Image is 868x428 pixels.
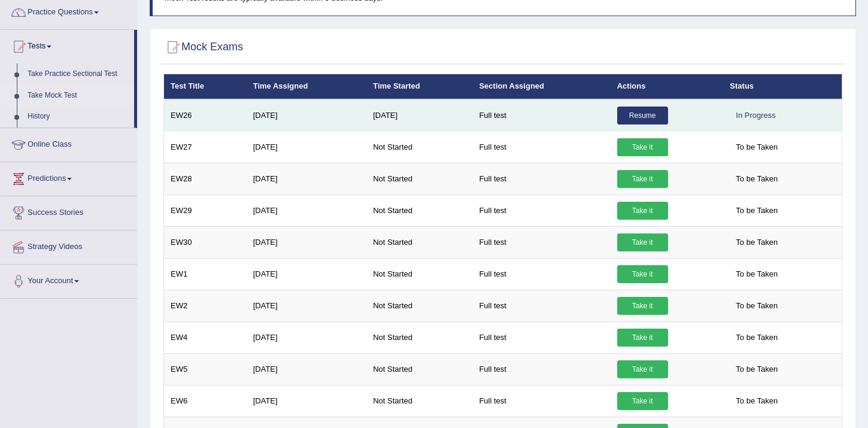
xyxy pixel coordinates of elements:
[247,353,367,385] td: [DATE]
[247,74,367,99] th: Time Assigned
[164,290,247,321] td: EW2
[730,170,784,188] span: To be Taken
[730,202,784,220] span: To be Taken
[247,195,367,226] td: [DATE]
[730,360,784,378] span: To be Taken
[164,353,247,385] td: EW5
[617,107,668,125] a: Resume
[164,131,247,163] td: EW27
[611,74,724,99] th: Actions
[366,74,472,99] th: Time Started
[472,195,610,226] td: Full test
[723,74,842,99] th: Status
[1,128,137,158] a: Online Class
[164,385,247,417] td: EW6
[247,226,367,258] td: [DATE]
[730,265,784,283] span: To be Taken
[617,329,668,347] a: Take it
[366,195,472,226] td: Not Started
[247,258,367,290] td: [DATE]
[22,63,134,85] a: Take Practice Sectional Test
[247,163,367,195] td: [DATE]
[366,163,472,195] td: Not Started
[617,170,668,188] a: Take it
[617,360,668,378] a: Take it
[1,196,137,226] a: Success Stories
[247,385,367,417] td: [DATE]
[1,265,137,295] a: Your Account
[22,106,134,128] a: History
[1,230,137,260] a: Strategy Videos
[617,265,668,283] a: Take it
[472,163,610,195] td: Full test
[472,131,610,163] td: Full test
[472,74,610,99] th: Section Assigned
[247,99,367,132] td: [DATE]
[1,30,134,60] a: Tests
[22,85,134,107] a: Take Mock Test
[730,297,784,315] span: To be Taken
[730,329,784,347] span: To be Taken
[366,353,472,385] td: Not Started
[617,233,668,251] a: Take it
[617,138,668,156] a: Take it
[164,74,247,99] th: Test Title
[163,38,243,56] h2: Mock Exams
[164,163,247,195] td: EW28
[472,99,610,132] td: Full test
[164,321,247,353] td: EW4
[472,258,610,290] td: Full test
[366,131,472,163] td: Not Started
[617,392,668,410] a: Take it
[164,99,247,132] td: EW26
[164,226,247,258] td: EW30
[164,258,247,290] td: EW1
[472,385,610,417] td: Full test
[366,385,472,417] td: Not Started
[472,226,610,258] td: Full test
[164,195,247,226] td: EW29
[617,297,668,315] a: Take it
[730,233,784,251] span: To be Taken
[366,226,472,258] td: Not Started
[730,392,784,410] span: To be Taken
[730,107,781,125] div: In Progress
[247,131,367,163] td: [DATE]
[472,353,610,385] td: Full test
[1,162,137,192] a: Predictions
[617,202,668,220] a: Take it
[366,258,472,290] td: Not Started
[730,138,784,156] span: To be Taken
[247,321,367,353] td: [DATE]
[366,290,472,321] td: Not Started
[472,290,610,321] td: Full test
[472,321,610,353] td: Full test
[247,290,367,321] td: [DATE]
[366,99,472,132] td: [DATE]
[366,321,472,353] td: Not Started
